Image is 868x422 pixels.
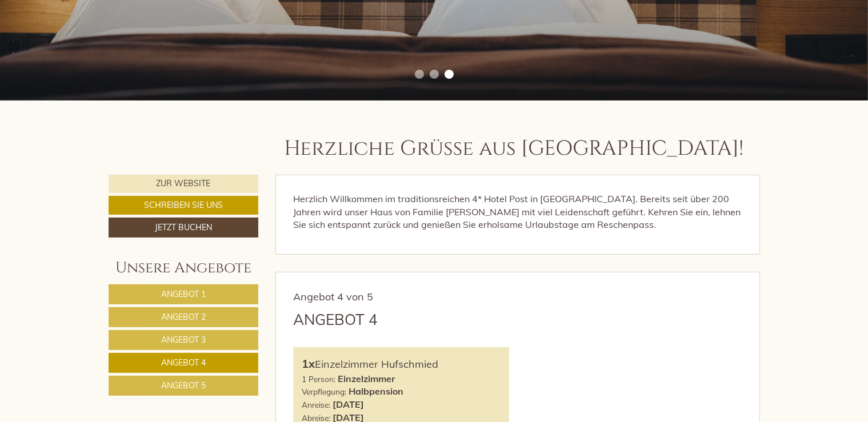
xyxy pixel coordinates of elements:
[161,357,206,368] span: Angebot 4
[161,335,206,345] span: Angebot 3
[333,399,364,410] b: [DATE]
[302,400,330,409] small: Anreise:
[109,218,259,238] a: Jetzt buchen
[349,385,403,397] b: Halbpension
[161,380,206,391] span: Angebot 5
[109,196,259,215] a: Schreiben Sie uns
[293,290,373,303] span: Angebot 4 von 5
[109,258,259,279] div: Unsere Angebote
[338,373,395,384] b: Einzelzimmer
[161,289,206,299] span: Angebot 1
[161,312,206,322] span: Angebot 2
[284,138,743,160] h1: Herzliche Grüße aus [GEOGRAPHIC_DATA]!
[302,356,501,372] div: Einzelzimmer Hufschmied
[302,387,346,396] small: Verpflegung:
[302,356,315,371] b: 1x
[293,192,742,232] p: Herzlich Willkommen im traditionsreichen 4* Hotel Post in [GEOGRAPHIC_DATA]. Bereits seit über 20...
[109,175,259,193] a: Zur Website
[293,309,378,330] div: Angebot 4
[302,374,335,384] small: 1 Person:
